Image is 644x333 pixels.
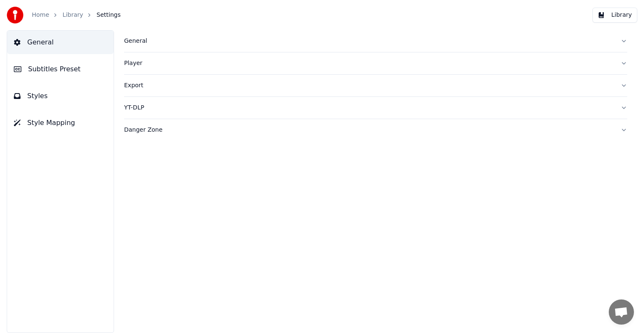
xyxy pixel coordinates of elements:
[27,37,54,47] span: General
[27,91,48,101] span: Styles
[62,11,83,19] a: Library
[27,118,75,128] span: Style Mapping
[124,104,614,112] div: YT-DLP
[32,11,121,19] nav: breadcrumb
[7,84,114,108] button: Styles
[28,64,80,74] span: Subtitles Preset
[7,57,114,81] button: Subtitles Preset
[124,119,627,141] button: Danger Zone
[124,81,614,90] div: Export
[124,75,627,96] button: Export
[96,11,120,19] span: Settings
[7,31,114,54] button: General
[7,111,114,135] button: Style Mapping
[7,7,23,23] img: youka
[32,11,49,19] a: Home
[124,52,627,74] button: Player
[609,299,634,325] div: Obrolan terbuka
[124,37,614,45] div: General
[124,59,614,68] div: Player
[592,8,637,23] button: Library
[124,126,614,134] div: Danger Zone
[124,97,627,119] button: YT-DLP
[124,30,627,52] button: General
